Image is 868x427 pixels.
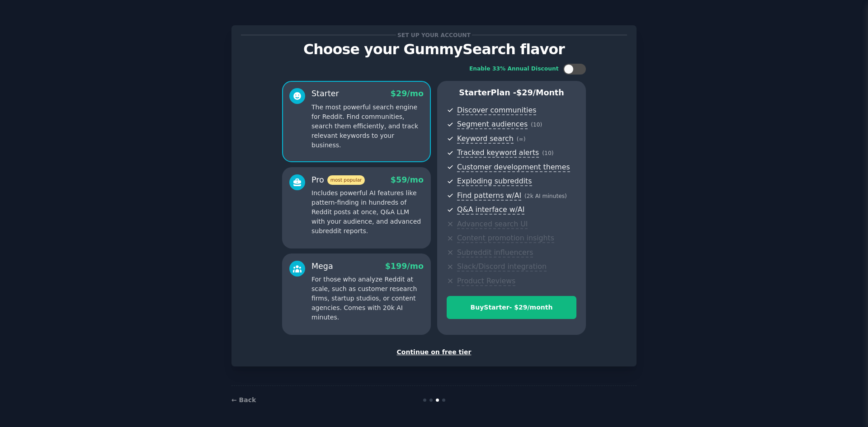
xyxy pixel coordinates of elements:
[457,277,515,286] span: Product Reviews
[311,103,424,150] p: The most powerful search engine for Reddit. Find communities, search them efficiently, and track ...
[457,248,533,258] span: Subreddit influencers
[311,275,424,322] p: For those who analyze Reddit at scale, such as customer research firms, startup studios, or conte...
[311,88,339,99] div: Starter
[457,262,547,272] span: Slack/Discord integration
[241,347,627,357] div: Continue on free tier
[457,148,539,158] span: Tracked keyword alerts
[327,175,365,185] span: most popular
[457,106,536,115] span: Discover communities
[241,42,627,57] p: Choose your GummySearch flavor
[396,30,472,40] span: Set up your account
[447,296,576,319] button: BuyStarter- $29/month
[231,396,256,404] a: ← Back
[311,261,333,272] div: Mega
[469,65,559,73] div: Enable 33% Annual Discount
[457,191,521,201] span: Find patterns w/AI
[524,193,567,199] span: ( 2k AI minutes )
[457,205,524,215] span: Q&A interface w/AI
[447,303,576,312] div: Buy Starter - $ 29 /month
[516,88,564,97] span: $ 29 /month
[391,175,424,184] span: $ 59 /mo
[311,174,365,186] div: Pro
[385,262,424,271] span: $ 199 /mo
[457,120,528,129] span: Segment audiences
[531,122,542,128] span: ( 10 )
[457,177,532,186] span: Exploding subreddits
[517,136,526,142] span: ( ∞ )
[457,234,554,243] span: Content promotion insights
[457,163,570,172] span: Customer development themes
[391,89,424,98] span: $ 29 /mo
[542,150,553,156] span: ( 10 )
[311,188,424,236] p: Includes powerful AI features like pattern-finding in hundreds of Reddit posts at once, Q&A LLM w...
[447,87,576,99] p: Starter Plan -
[457,220,528,229] span: Advanced search UI
[457,134,514,144] span: Keyword search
